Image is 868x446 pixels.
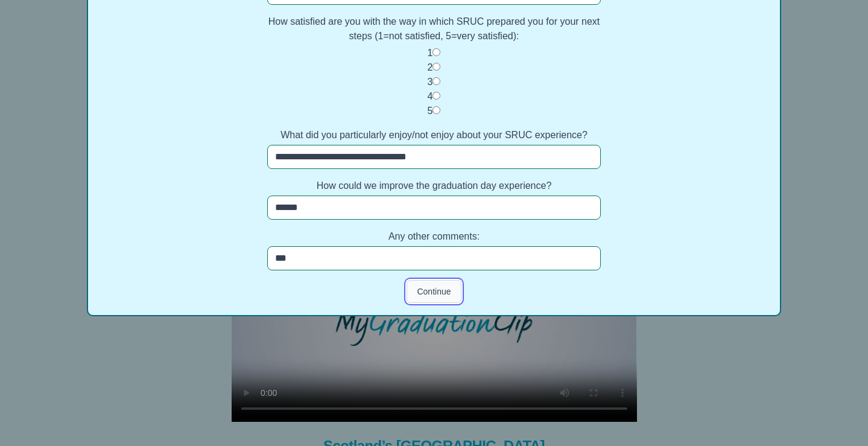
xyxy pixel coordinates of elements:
[267,128,601,142] label: What did you particularly enjoy/not enjoy about your SRUC experience?
[428,77,433,87] label: 3
[267,179,601,193] label: How could we improve the graduation day experience?
[428,62,433,72] label: 2
[267,229,601,244] label: Any other comments:
[428,106,433,116] label: 5
[267,14,601,43] label: How satisfied are you with the way in which SRUC prepared you for your next steps (1=not satisfie...
[428,91,433,101] label: 4
[407,280,461,303] button: Continue
[428,48,433,58] label: 1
